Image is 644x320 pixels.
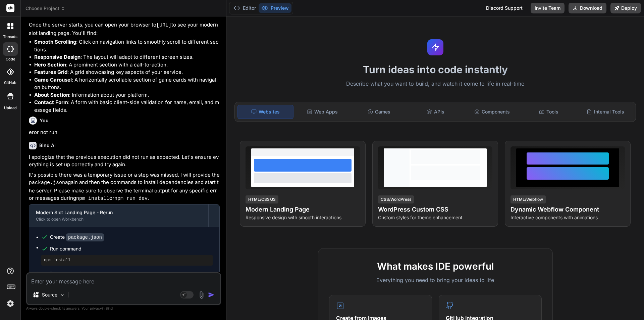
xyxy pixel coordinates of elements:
[26,305,221,312] p: Always double-check its answers. Your in Bind
[34,99,68,105] strong: Contact Form
[156,22,171,28] code: [URL]
[29,180,65,186] code: package.json
[511,214,625,221] p: Interactive components with animations
[511,195,546,203] div: HTML/Webflow
[25,5,65,12] span: Choose Project
[50,234,104,241] div: Create
[208,291,215,298] img: icon
[90,306,102,310] span: privacy
[231,3,259,13] button: Editor
[34,92,69,98] strong: About Section
[6,56,15,62] label: code
[114,196,148,201] code: npm run dev
[295,105,350,119] div: Web Apps
[246,195,278,203] div: HTML/CSS/JS
[34,54,80,60] strong: Responsive Design
[29,171,220,203] p: It's possible there was a temporary issue or a step was missed. I will provide the again and then...
[34,77,72,83] strong: Game Carousel
[76,196,109,201] code: npm install
[569,3,606,13] button: Download
[34,39,76,45] strong: Smooth Scrolling
[5,298,16,309] img: settings
[3,34,17,40] label: threads
[230,80,640,88] p: Describe what you want to build, and watch it come to life in real-time
[39,142,56,149] h6: Bind AI
[4,80,16,86] label: GitHub
[482,3,527,13] div: Discord Support
[36,209,202,216] div: Modern Slot Landing Page - Rerun
[29,129,220,136] p: eror not run
[531,3,565,13] button: Invite Team
[44,258,210,263] pre: npm install
[29,204,208,227] button: Modern Slot Landing Page - RerunClick to open Workbench
[40,117,49,124] h6: You
[237,105,293,119] div: Websites
[34,68,220,76] li: : A grid showcasing key aspects of your service.
[36,217,202,222] div: Click to open Workbench
[329,259,542,273] h2: What makes IDE powerful
[378,195,414,203] div: CSS/WordPress
[34,38,220,53] li: : Click on navigation links to smoothly scroll to different sections.
[66,233,104,241] code: package.json
[198,291,205,299] img: attachment
[42,291,57,298] p: Source
[50,245,213,252] span: Run command
[610,3,641,13] button: Deploy
[259,3,291,13] button: Preview
[521,105,577,119] div: Tools
[246,205,360,214] h4: Modern Landing Page
[378,214,492,221] p: Custom styles for theme enhancement
[34,53,220,61] li: : The layout will adapt to different screen sizes.
[578,105,633,119] div: Internal Tools
[352,105,407,119] div: Games
[34,99,220,114] li: : A form with basic client-side validation for name, email, and message fields.
[4,105,17,111] label: Upload
[34,69,67,75] strong: Features Grid
[511,205,625,214] h4: Dynamic Webflow Component
[59,292,65,298] img: Pick Models
[34,91,220,99] li: : Information about your platform.
[378,205,492,214] h4: WordPress Custom CSS
[408,105,463,119] div: APIs
[29,153,220,169] p: I apologize that the previous execution did not run as expected. Let's ensure everything is set u...
[50,270,213,277] span: Run command
[465,105,520,119] div: Components
[246,214,360,221] p: Responsive design with smooth interactions
[329,276,542,284] p: Everything you need to bring your ideas to life
[34,61,66,68] strong: Hero Section
[230,63,640,76] h1: Turn ideas into code instantly
[34,76,220,91] li: : A horizontally scrollable section of game cards with navigation buttons.
[29,21,220,37] p: Once the server starts, you can open your browser to to see your modern slot landing page. You'll...
[34,61,220,69] li: : A prominent section with a call-to-action.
